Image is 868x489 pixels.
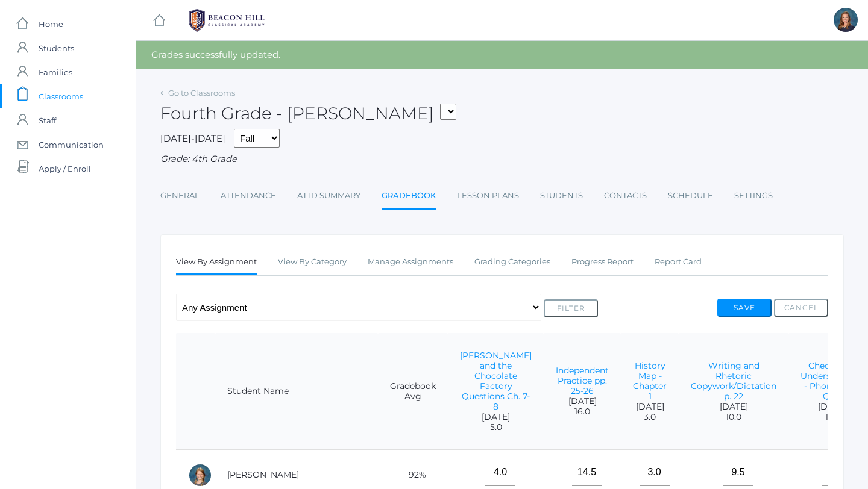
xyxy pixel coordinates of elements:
a: Grading Categories [474,250,550,274]
a: Attendance [221,184,276,208]
span: Classrooms [39,84,83,108]
span: 16.0 [556,406,609,417]
a: Check Your Understanding - Phonogram Quiz [800,360,864,402]
span: 5.0 [460,422,532,432]
button: Save [717,299,772,317]
span: Home [39,12,63,36]
span: [DATE] [800,402,864,412]
a: Report Card [655,250,702,274]
a: Manage Assignments [368,250,453,274]
div: Ellie Bradley [834,8,858,32]
span: [DATE] [460,412,532,422]
a: Go to Classrooms [168,88,235,98]
a: Lesson Plans [457,184,519,208]
a: Schedule [668,184,713,208]
a: General [160,184,200,208]
span: [DATE] [556,396,609,406]
a: [PERSON_NAME] and the Chocolate Factory Questions Ch. 7-8 [460,350,532,412]
span: Apply / Enroll [39,157,91,181]
button: Filter [544,299,598,317]
a: Contacts [604,184,647,208]
a: Gradebook [382,184,436,210]
img: 1_BHCALogos-05.png [181,5,272,36]
a: Settings [734,184,773,208]
a: Independent Practice pp. 25-26 [556,365,609,396]
div: Grade: 4th Grade [160,152,844,166]
a: Progress Report [571,250,634,274]
h2: Fourth Grade - [PERSON_NAME] [160,104,456,123]
span: 3.0 [633,412,667,422]
span: Communication [39,132,104,157]
a: View By Assignment [176,250,257,276]
span: Staff [39,108,56,132]
th: Gradebook Avg [378,333,448,450]
th: Student Name [215,333,378,450]
span: Families [39,60,72,84]
a: [PERSON_NAME] [227,469,299,480]
span: [DATE] [633,402,667,412]
a: Students [540,184,583,208]
a: History Map - Chapter 1 [633,360,667,402]
a: View By Category [278,250,347,274]
a: Attd Summary [297,184,360,208]
span: [DATE]-[DATE] [160,132,225,144]
div: Grades successfully updated. [136,41,868,69]
span: [DATE] [691,402,776,412]
a: Writing and Rhetoric Copywork/Dictation p. 22 [691,360,776,402]
span: Students [39,36,74,60]
span: 17.0 [800,412,864,422]
span: 10.0 [691,412,776,422]
div: Amelia Adams [188,463,212,487]
button: Cancel [774,299,828,317]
